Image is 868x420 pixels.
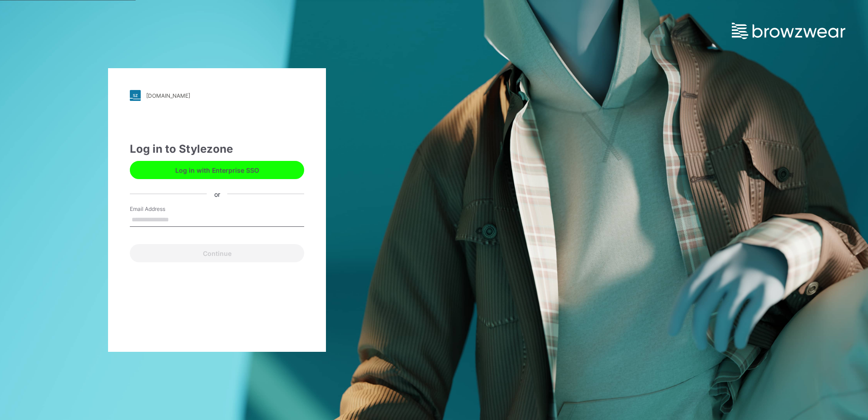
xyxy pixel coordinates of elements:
label: Email Address [130,205,193,213]
div: [DOMAIN_NAME] [146,92,190,99]
img: stylezone-logo.562084cfcfab977791bfbf7441f1a819.svg [130,90,141,101]
a: [DOMAIN_NAME] [130,90,304,101]
img: browzwear-logo.e42bd6dac1945053ebaf764b6aa21510.svg [732,23,845,39]
button: Log in with Enterprise SSO [130,161,304,179]
div: Log in to Stylezone [130,141,304,157]
div: or [207,189,227,199]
